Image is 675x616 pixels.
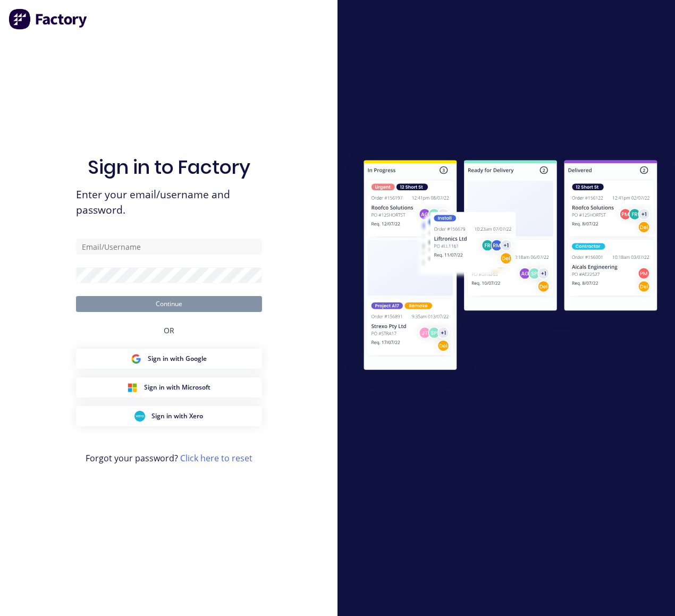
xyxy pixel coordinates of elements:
[76,406,262,426] button: Xero Sign inSign in with Xero
[9,9,88,30] img: Factory
[144,383,210,392] span: Sign in with Microsoft
[76,377,262,398] button: Microsoft Sign inSign in with Microsoft
[76,349,262,369] button: Google Sign inSign in with Google
[127,382,138,393] img: Microsoft Sign in
[151,411,203,421] span: Sign in with Xero
[88,156,250,179] h1: Sign in to Factory
[164,312,174,349] div: OR
[76,296,262,312] button: Continue
[134,411,145,421] img: Xero Sign in
[76,239,262,255] input: Email/Username
[131,353,141,364] img: Google Sign in
[180,452,252,464] a: Click here to reset
[148,354,207,364] span: Sign in with Google
[346,144,675,390] img: Sign in
[76,187,262,218] span: Enter your email/username and password.
[86,452,252,465] span: Forgot your password?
